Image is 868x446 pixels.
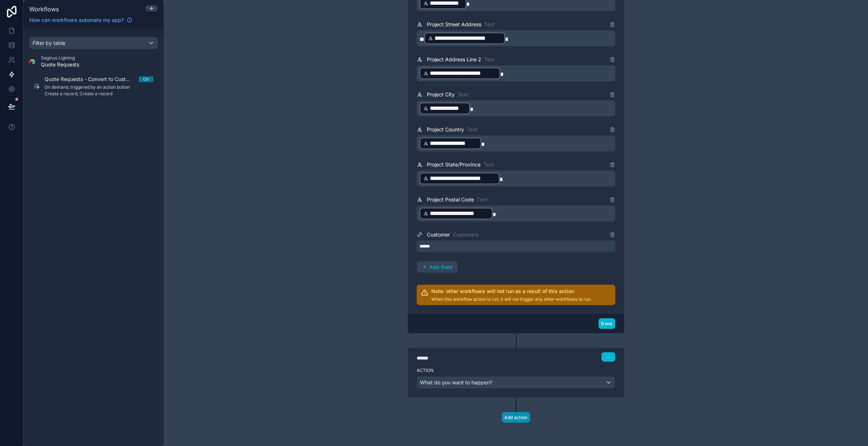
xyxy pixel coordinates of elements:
[23,28,164,446] div: scrollable content
[45,84,153,90] span: On demand, triggered by an action button
[417,376,615,389] button: What do you want to happen?
[502,412,530,423] button: Add action
[417,368,615,373] label: Action
[431,296,592,302] p: When this workflow action is run, it will not trigger any other workflows to run.
[41,61,79,68] span: Quote Requests
[26,16,135,24] a: How can workflows automate my app?
[45,76,139,83] span: Quote Requests - Convert to Customer & Project
[29,5,59,13] span: Workflows
[417,261,458,273] button: Add field
[427,56,481,63] span: Project Address Line 2
[483,161,494,168] span: Text
[427,196,474,203] span: Project Postal Code
[32,40,65,46] span: Filter by table
[427,126,464,133] span: Project Country
[420,379,492,385] span: What do you want to happen?
[484,21,495,28] span: Text
[477,196,487,203] span: Text
[41,55,79,61] span: Seginus Lighting
[458,91,468,98] span: Text
[29,37,158,49] button: Filter by table
[429,264,453,270] span: Add field
[29,16,124,24] span: How can workflows automate my app?
[427,91,455,98] span: Project City
[467,126,478,133] span: Text
[427,231,450,238] span: Customer
[143,76,149,82] div: On
[427,161,481,168] span: Project State/Province
[29,71,158,101] a: Quote Requests - Convert to Customer & ProjectOnOn demand, triggered by an action buttonCreate a ...
[417,261,458,273] button: Add field
[29,59,35,65] img: Airtable Logo
[484,56,495,63] span: Text
[431,288,592,295] h2: Note: other workflows will not run as a result of this action
[45,91,153,97] span: Create a record, Create a record
[599,318,615,329] button: Done
[453,231,478,238] span: Customers
[427,21,481,28] span: Project Street Address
